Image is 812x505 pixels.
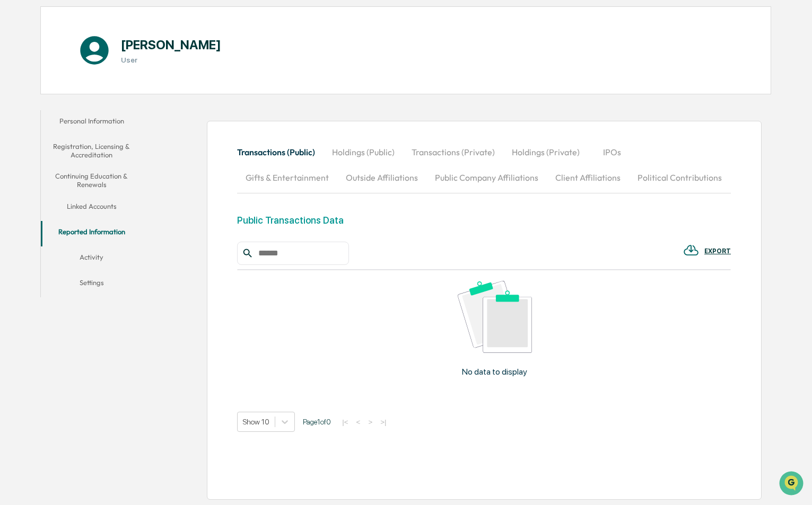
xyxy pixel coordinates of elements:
button: Linked Accounts [41,196,143,221]
span: Attestations [88,134,132,144]
a: 🗄️Attestations [73,129,136,148]
button: Registration, Licensing & Accreditation [41,136,143,166]
button: >| [377,418,389,427]
img: 1746055101610-c473b297-6a78-478c-a979-82029cc54cd1 [11,81,30,100]
div: 🗄️ [77,135,85,143]
img: EXPORT [683,242,699,258]
h3: User [121,56,221,64]
button: Holdings (Private) [503,139,588,165]
button: Political Contributions [629,165,730,190]
a: 🖐️Preclearance [6,129,73,148]
iframe: Open customer support [778,470,807,499]
a: Powered byPylon [75,179,128,188]
button: < [353,418,364,427]
button: Public Company Affiliations [426,165,547,190]
div: secondary tabs example [41,110,143,297]
button: |< [339,418,351,427]
button: IPOs [588,139,636,165]
button: Holdings (Public) [324,139,403,165]
button: Personal Information [41,110,143,136]
span: Preclearance [21,134,68,144]
h1: [PERSON_NAME] [121,37,221,52]
button: Start new chat [180,84,193,97]
div: Public Transactions Data [237,215,344,226]
button: Transactions (Private) [403,139,503,165]
button: Gifts & Entertainment [237,165,337,190]
button: Activity [41,246,143,272]
button: Transactions (Public) [237,139,324,165]
div: We're available if you need us! [36,92,134,100]
button: Reported Information [41,221,143,246]
button: Settings [41,272,143,297]
div: secondary tabs example [237,139,731,190]
button: Outside Affiliations [337,165,426,190]
button: Continuing Education & Renewals [41,165,143,196]
button: Client Affiliations [547,165,629,190]
div: EXPORT [704,247,731,255]
input: Clear [28,48,175,59]
button: > [365,418,376,427]
div: 🔎 [11,155,19,163]
a: 🔎Data Lookup [6,149,71,169]
div: Start new chat [36,81,174,92]
span: Pylon [106,180,128,188]
p: No data to display [462,367,527,377]
img: No data [458,281,532,353]
div: 🖐️ [11,135,19,143]
span: Data Lookup [21,154,67,164]
p: How can we help? [11,22,193,39]
span: Page 1 of 0 [303,418,331,426]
